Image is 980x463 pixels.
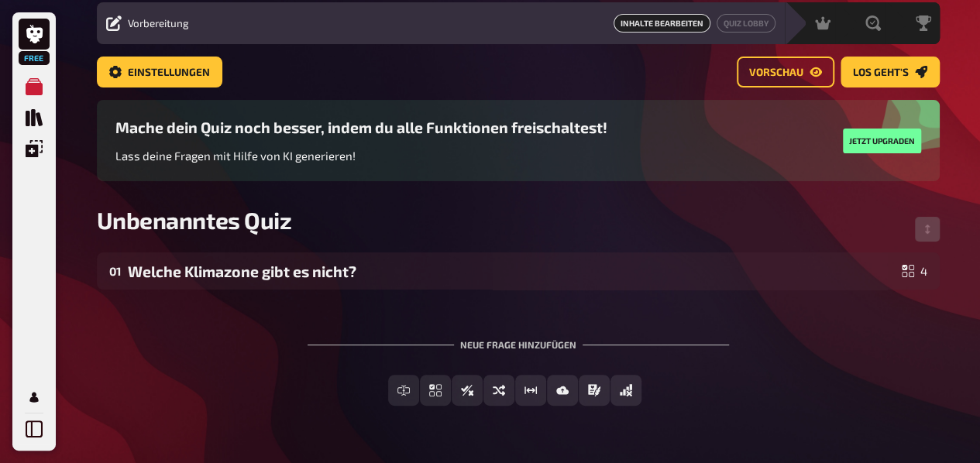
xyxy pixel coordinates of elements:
div: 4 [902,265,927,277]
span: Lass deine Fragen mit Hilfe von KI generieren! [115,149,356,163]
span: Unbenanntes Quiz [97,206,292,234]
button: Jetzt upgraden [843,129,921,153]
button: Wahr / Falsch [452,375,483,406]
button: Bild-Antwort [547,375,578,406]
button: Sortierfrage [483,375,514,406]
button: Offline Frage [610,375,641,406]
span: Vorschau [749,67,803,78]
button: Freitext Eingabe [388,375,419,406]
span: Einstellungen [128,67,210,78]
a: Einblendungen [19,133,50,164]
button: Prosa (Langtext) [579,375,610,406]
div: Neue Frage hinzufügen [308,314,729,362]
a: Meine Quizze [19,71,50,102]
a: Mein Konto [19,382,50,413]
a: Quiz Lobby [717,14,775,33]
button: Schätzfrage [515,375,546,406]
div: 01 [109,264,122,278]
span: Free [20,53,48,63]
span: Los geht's [853,67,909,78]
button: Einfachauswahl [420,375,451,406]
h3: Mache dein Quiz noch besser, indem du alle Funktionen freischaltest! [115,118,607,136]
div: Welche Klimazone gibt es nicht? [128,262,896,280]
a: Los geht's [841,57,940,87]
span: Vorbereitung [128,17,189,29]
a: Einstellungen [97,57,222,87]
span: Inhalte Bearbeiten [614,14,710,33]
a: Vorschau [737,57,834,87]
a: Quiz Sammlung [19,102,50,133]
button: Reihenfolge anpassen [915,217,940,242]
